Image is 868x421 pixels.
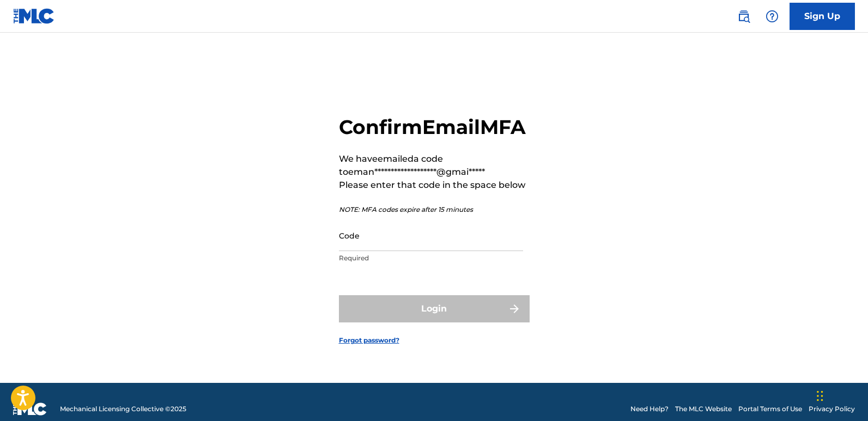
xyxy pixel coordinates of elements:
span: Mechanical Licensing Collective © 2025 [60,404,186,414]
a: Need Help? [630,404,669,414]
div: Chat-Widget [814,369,868,421]
p: Please enter that code in the space below [339,179,530,192]
div: Ziehen [817,380,823,412]
img: search [737,10,750,23]
img: help [766,10,779,23]
a: Forgot password? [339,335,399,345]
div: Help [761,5,783,27]
a: Privacy Policy [809,404,855,414]
a: Public Search [733,5,755,27]
a: The MLC Website [675,404,732,414]
img: logo [13,402,47,416]
img: MLC Logo [13,8,55,24]
a: Portal Terms of Use [738,404,802,414]
h2: Confirm Email MFA [339,115,530,139]
iframe: Chat Widget [814,369,868,421]
a: Sign Up [790,3,855,30]
p: NOTE: MFA codes expire after 15 minutes [339,205,530,215]
p: Required [339,253,523,263]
